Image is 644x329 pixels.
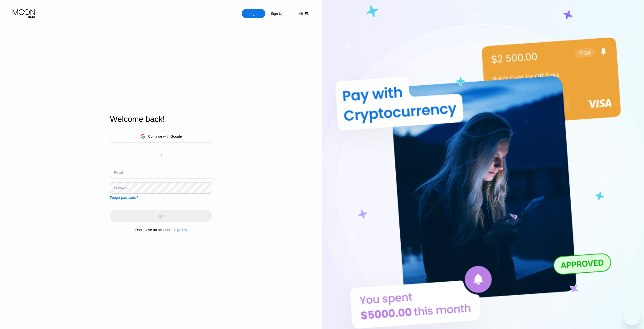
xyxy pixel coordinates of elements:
div: Sign Up [265,9,289,18]
div: Sign Up [270,11,284,16]
div: Welcome back! [110,115,212,124]
div: Continue with Google [110,130,212,142]
div: Sign Up [174,228,187,232]
div: or [160,153,163,157]
div: Continue with Google [148,134,182,138]
div: Forgot password? [110,196,138,200]
div: Password [114,186,129,190]
div: Don't have an account? [135,228,172,232]
div: Sign Up [172,228,187,232]
div: EN [294,9,309,18]
iframe: Button to launch messaging window [624,309,640,325]
div: Email [114,171,123,175]
div: Log In [248,11,259,16]
div: EN [305,12,309,16]
div: Log In [242,9,265,18]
